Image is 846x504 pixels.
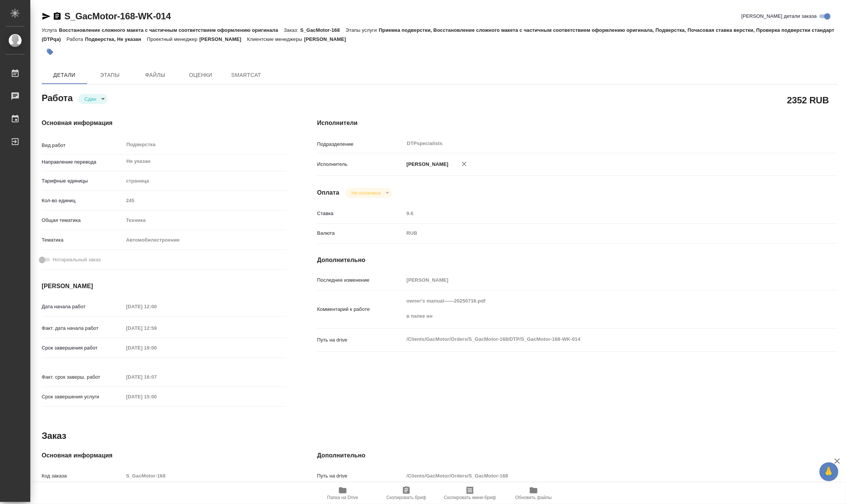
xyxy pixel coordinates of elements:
span: Детали [46,70,83,80]
input: Пустое поле [123,301,190,312]
p: Тематика [42,236,123,244]
p: Дата начала работ [42,303,123,311]
h4: Исполнители [317,119,838,128]
p: Восстановление сложного макета с частичным соответствием оформлению оригинала [59,27,284,33]
input: Пустое поле [123,342,190,353]
div: страница [123,175,287,187]
button: Скопировать ссылку для ЯМессенджера [42,12,51,21]
button: Сдан [82,96,98,102]
h2: Работа [42,91,73,104]
span: Папка на Drive [327,495,358,500]
button: Обновить файлы [502,483,565,504]
span: Нотариальный заказ [53,256,101,264]
span: Файлы [137,70,173,80]
input: Пустое поле [123,391,190,402]
button: Скопировать мини-бриф [438,483,502,504]
span: Скопировать мини-бриф [444,495,496,500]
h4: Оплата [317,188,339,197]
div: Сдан [78,94,108,104]
h4: Основная информация [42,119,287,128]
button: Добавить тэг [42,44,58,60]
input: Пустое поле [123,371,190,382]
p: Подразделение [317,140,404,148]
input: Пустое поле [404,208,794,219]
span: Обновить файлы [515,495,552,500]
p: Заказ: [284,27,300,33]
p: Работа [67,36,85,42]
p: Тарифные единицы [42,177,123,185]
p: Этапы услуги [346,27,379,33]
p: [PERSON_NAME] [199,36,247,42]
div: Автомобилестроение [123,234,287,247]
button: Не оплачена [349,190,383,196]
p: Факт. срок заверш. работ [42,373,123,381]
a: S_GacMotor-168-WK-014 [64,11,171,21]
p: Вид работ [42,142,123,149]
p: Направление перевода [42,158,123,166]
input: Пустое поле [404,470,794,481]
p: Общая тематика [42,217,123,224]
button: Скопировать бриф [375,483,438,504]
p: S_GacMotor-168 [300,27,346,33]
button: 🙏 [819,462,838,481]
span: Скопировать бриф [386,495,426,500]
button: Скопировать ссылку [53,12,62,21]
input: Пустое поле [123,195,287,206]
div: Техника [123,214,287,227]
div: RUB [404,227,794,240]
h2: Заказ [42,430,66,442]
p: Услуга [42,27,59,33]
p: Код заказа [42,472,123,480]
p: Валюта [317,229,404,237]
textarea: owner's manual——20250716.pdf в папке ин [404,295,794,323]
p: [PERSON_NAME] [404,161,448,168]
h4: Дополнительно [317,256,838,265]
p: Ставка [317,210,404,217]
button: Удалить исполнителя [456,156,473,172]
p: Срок завершения услуги [42,393,123,401]
textarea: /Clients/GacMotor/Orders/S_GacMotor-168/DTP/S_GacMotor-168-WK-014 [404,333,794,346]
h4: Дополнительно [317,451,838,460]
button: Папка на Drive [311,483,375,504]
p: Комментарий к работе [317,306,404,313]
p: Кол-во единиц [42,197,123,204]
span: 🙏 [823,464,835,480]
p: Путь на drive [317,336,404,344]
input: Пустое поле [404,275,794,286]
p: Путь на drive [317,472,404,480]
span: Оценки [183,70,219,80]
p: Приемка подверстки, Восстановление сложного макета с частичным соответствием оформлению оригинала... [42,27,834,42]
h2: 2352 RUB [787,94,829,106]
div: Сдан [345,188,392,198]
p: Срок завершения работ [42,344,123,352]
span: [PERSON_NAME] детали заказа [741,12,817,20]
span: SmartCat [228,70,264,80]
p: [PERSON_NAME] [304,36,352,42]
h4: Основная информация [42,451,287,460]
p: Факт. дата начала работ [42,325,123,332]
input: Пустое поле [123,470,287,481]
p: Подверстка, Не указан [85,36,147,42]
p: Проектный менеджер [147,36,199,42]
span: Этапы [92,70,128,80]
p: Клиентские менеджеры [247,36,304,42]
p: Исполнитель [317,161,404,168]
input: Пустое поле [123,323,190,334]
h4: [PERSON_NAME] [42,282,287,291]
p: Последнее изменение [317,276,404,284]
